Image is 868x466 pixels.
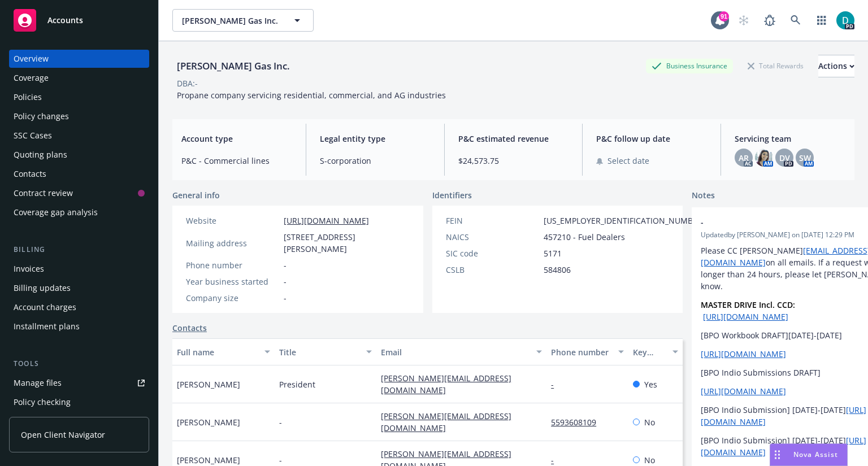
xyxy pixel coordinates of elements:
div: Contacts [14,165,46,183]
div: Phone number [551,346,611,358]
div: 91 [719,11,729,21]
div: Account charges [14,298,76,316]
span: 5171 [544,247,562,259]
span: President [279,378,315,390]
a: [PERSON_NAME][EMAIL_ADDRESS][DOMAIN_NAME] [381,411,511,433]
div: SSC Cases [14,127,52,145]
div: Billing updates [14,279,71,297]
a: Manage files [9,374,149,392]
span: - [284,292,287,304]
div: Coverage [14,69,49,87]
div: Full name [177,346,258,358]
div: DBA: - [177,77,198,89]
a: Quoting plans [9,146,149,164]
button: Key contact [628,338,683,365]
span: Identifiers [432,189,472,201]
strong: MASTER DRIVE Incl. CCD: [701,299,795,310]
span: 584806 [544,264,571,276]
div: Actions [818,55,854,77]
div: Billing [9,244,149,255]
a: - [551,455,563,465]
div: Company size [186,292,279,304]
span: - [701,216,868,228]
span: [PERSON_NAME] [177,454,240,466]
button: Full name [172,338,275,365]
a: Coverage [9,69,149,87]
a: Policy changes [9,107,149,125]
span: P&C follow up date [596,133,707,145]
a: [PERSON_NAME][EMAIL_ADDRESS][DOMAIN_NAME] [381,373,511,395]
span: 457210 - Fuel Dealers [544,231,625,243]
span: - [284,259,287,271]
a: [URL][DOMAIN_NAME] [703,311,788,322]
span: [PERSON_NAME] [177,378,240,390]
div: Phone number [186,259,279,271]
div: Invoices [14,260,44,278]
a: - [551,379,563,390]
div: Policy checking [14,393,71,411]
div: Quoting plans [14,146,67,164]
div: Coverage gap analysis [14,203,98,221]
div: Drag to move [770,444,784,465]
a: Search [784,9,807,32]
a: 5593608109 [551,417,605,428]
div: Mailing address [186,237,279,249]
button: Actions [818,55,854,77]
span: S-corporation [320,155,431,167]
a: Coverage gap analysis [9,203,149,221]
a: [URL][DOMAIN_NAME] [701,386,786,397]
a: Overview [9,50,149,68]
span: [STREET_ADDRESS][PERSON_NAME] [284,231,410,255]
button: Nova Assist [770,443,848,466]
a: Billing updates [9,279,149,297]
button: Email [376,338,546,365]
span: P&C - Commercial lines [181,155,292,167]
span: DV [779,152,790,164]
span: Account type [181,133,292,145]
span: [PERSON_NAME] [177,416,240,428]
a: Policy checking [9,393,149,411]
div: CSLB [446,264,539,276]
span: - [284,276,287,288]
div: Year business started [186,276,279,288]
span: P&C estimated revenue [458,133,569,145]
span: Notes [692,189,715,203]
div: Tools [9,358,149,369]
span: [PERSON_NAME] Gas Inc. [182,15,280,27]
span: [US_EMPLOYER_IDENTIFICATION_NUMBER] [544,215,705,227]
span: $24,573.75 [458,155,569,167]
div: [PERSON_NAME] Gas Inc. [172,59,294,73]
button: Title [275,338,377,365]
span: Open Client Navigator [21,429,105,441]
span: Propane company servicing residential, commercial, and AG industries [177,90,446,101]
div: Total Rewards [742,59,809,73]
a: [URL][DOMAIN_NAME] [701,349,786,359]
div: Policies [14,88,42,106]
span: Accounts [47,16,83,25]
a: Contacts [9,165,149,183]
a: [URL][DOMAIN_NAME] [284,215,369,226]
button: Phone number [546,338,628,365]
span: Servicing team [735,133,845,145]
span: SW [799,152,811,164]
a: Accounts [9,5,149,36]
div: Email [381,346,530,358]
div: Manage files [14,374,62,392]
span: General info [172,189,220,201]
span: No [644,454,655,466]
img: photo [755,149,773,167]
a: Switch app [810,9,833,32]
span: No [644,416,655,428]
button: [PERSON_NAME] Gas Inc. [172,9,314,32]
span: AR [739,152,749,164]
div: Installment plans [14,317,80,336]
a: Installment plans [9,317,149,336]
a: Report a Bug [758,9,781,32]
div: Business Insurance [646,59,733,73]
a: Contacts [172,322,207,334]
div: Website [186,215,279,227]
span: - [279,454,282,466]
span: - [279,416,282,428]
div: Contract review [14,184,73,202]
span: Nova Assist [793,450,838,459]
